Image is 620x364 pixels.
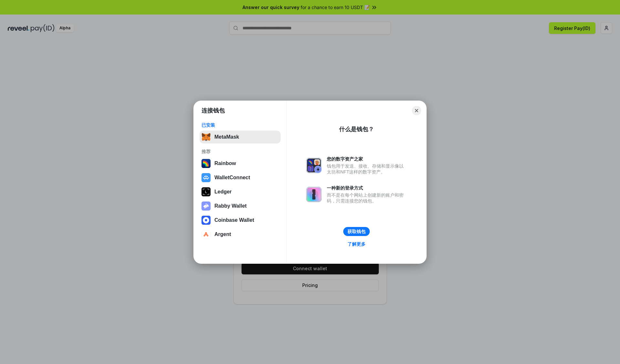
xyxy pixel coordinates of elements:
[201,173,211,182] img: svg+xml,%3Csvg%20width%3D%2228%22%20height%3D%2228%22%20viewBox%3D%220%200%2028%2028%22%20fill%3D...
[306,187,322,202] img: svg+xml,%3Csvg%20xmlns%3D%22http%3A%2F%2Fwww.w3.org%2F2000%2Fsvg%22%20fill%3D%22none%22%20viewBox...
[327,156,407,162] div: 您的数字资产之家
[306,158,322,173] img: svg+xml,%3Csvg%20xmlns%3D%22http%3A%2F%2Fwww.w3.org%2F2000%2Fsvg%22%20fill%3D%22none%22%20viewBox...
[201,230,211,239] img: svg+xml,%3Csvg%20width%3D%2228%22%20height%3D%2228%22%20viewBox%3D%220%200%2028%2028%22%20fill%3D...
[327,185,407,191] div: 一种新的登录方式
[214,217,254,223] div: Coinbase Wallet
[344,240,369,248] a: 了解更多
[200,200,281,212] button: Rabby Wallet
[347,241,366,247] div: 了解更多
[214,203,247,209] div: Rabby Wallet
[200,214,281,227] button: Coinbase Wallet
[327,192,407,204] div: 而不是在每个网站上创建新的账户和密码，只需连接您的钱包。
[200,171,281,184] button: WalletConnect
[339,125,374,133] div: 什么是钱包？
[347,229,366,234] div: 获取钱包
[201,107,225,114] h1: 连接钱包
[412,106,421,115] button: Close
[200,131,281,143] button: MetaMask
[214,175,250,181] div: WalletConnect
[214,231,231,237] div: Argent
[214,134,239,140] div: MetaMask
[201,122,279,128] div: 已安装
[201,149,279,154] div: 推荐
[214,189,232,195] div: Ledger
[200,228,281,241] button: Argent
[201,159,211,168] img: svg+xml,%3Csvg%20width%3D%22120%22%20height%3D%22120%22%20viewBox%3D%220%200%20120%20120%22%20fil...
[200,157,281,170] button: Rainbow
[214,161,236,166] div: Rainbow
[201,202,211,211] img: svg+xml,%3Csvg%20xmlns%3D%22http%3A%2F%2Fwww.w3.org%2F2000%2Fsvg%22%20fill%3D%22none%22%20viewBox...
[201,187,211,196] img: svg+xml,%3Csvg%20xmlns%3D%22http%3A%2F%2Fwww.w3.org%2F2000%2Fsvg%22%20width%3D%2228%22%20height%3...
[201,216,211,225] img: svg+xml,%3Csvg%20width%3D%2228%22%20height%3D%2228%22%20viewBox%3D%220%200%2028%2028%22%20fill%3D...
[200,185,281,198] button: Ledger
[201,133,211,142] img: svg+xml,%3Csvg%20fill%3D%22none%22%20height%3D%2233%22%20viewBox%3D%220%200%2035%2033%22%20width%...
[343,227,370,236] button: 获取钱包
[327,163,407,175] div: 钱包用于发送、接收、存储和显示像以太坊和NFT这样的数字资产。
